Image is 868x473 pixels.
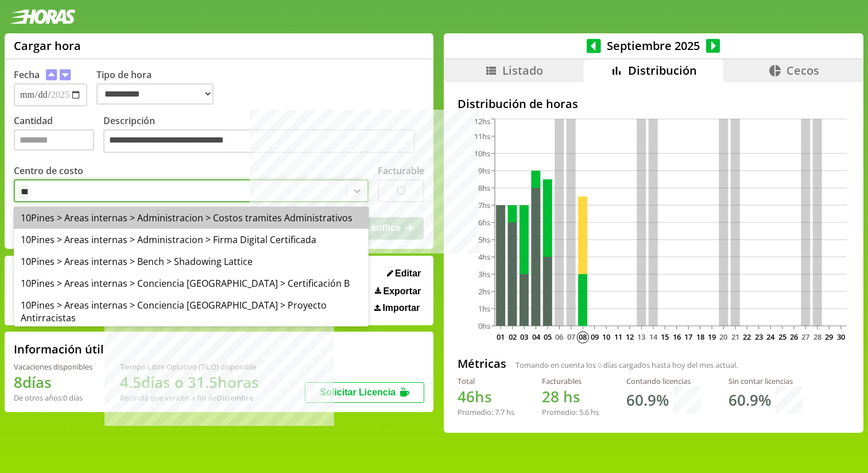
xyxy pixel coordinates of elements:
[478,217,490,228] tspan: 6hs
[14,362,92,372] div: Vacaciones disponibles
[478,321,490,331] tspan: 0hs
[9,9,76,24] img: logotipo
[14,38,81,53] h1: Cargar hora
[96,68,223,106] label: Tipo de hora
[542,407,599,417] div: Promedio: hs
[673,332,681,342] text: 16
[478,200,490,210] tspan: 7hs
[601,38,706,53] span: Septiembre 2025
[598,360,602,370] span: 6
[591,332,599,342] text: 09
[495,407,505,417] span: 7.7
[383,286,421,297] span: Exportar
[478,234,490,245] tspan: 5hs
[478,183,490,193] tspan: 8hs
[542,376,599,386] div: Facturables
[628,63,697,78] span: Distribución
[120,372,259,393] h1: 4.5 días o 31.5 horas
[708,332,716,342] text: 19
[532,332,540,342] text: 04
[14,393,92,403] div: De otros años: 0 días
[474,131,490,141] tspan: 11hs
[458,96,850,111] h2: Distribución de horas
[14,68,40,81] label: Fecha
[103,129,415,153] textarea: Descripción
[602,332,610,342] text: 10
[743,332,751,342] text: 22
[14,164,83,177] label: Centro de costo
[626,390,669,410] h1: 60.9 %
[502,63,543,78] span: Listado
[731,332,739,342] text: 21
[14,207,369,229] div: 10Pines > Areas internas > Administracion > Costos tramites Administrativos
[696,332,704,342] text: 18
[790,332,798,342] text: 26
[813,332,821,342] text: 28
[96,83,214,105] select: Tipo de hora
[458,386,514,407] h1: hs
[837,332,845,342] text: 30
[305,382,424,403] button: Solicitar Licencia
[382,303,420,313] span: Importar
[614,332,622,342] text: 11
[458,386,475,407] span: 46
[14,341,104,357] h2: Información útil
[14,129,94,151] input: Cantidad
[474,148,490,159] tspan: 10hs
[825,332,833,342] text: 29
[516,360,738,370] span: Tomando en cuenta los días cargados hasta hoy del mes actual.
[579,407,589,417] span: 5.6
[542,386,559,407] span: 28
[684,332,692,342] text: 17
[478,252,490,262] tspan: 4hs
[509,332,517,342] text: 02
[661,332,669,342] text: 15
[626,332,634,342] text: 12
[14,294,369,329] div: 10Pines > Areas internas > Conciencia [GEOGRAPHIC_DATA] > Proyecto Antirracistas
[478,286,490,297] tspan: 2hs
[14,251,369,272] div: 10Pines > Areas internas > Bench > Shadowing Lattice
[478,166,490,176] tspan: 9hs
[458,356,506,371] h2: Métricas
[766,332,775,342] text: 24
[14,114,103,156] label: Cantidad
[555,332,563,342] text: 06
[371,286,424,297] button: Exportar
[719,332,727,342] text: 20
[14,272,369,294] div: 10Pines > Areas internas > Conciencia [GEOGRAPHIC_DATA] > Certificación B
[478,269,490,279] tspan: 3hs
[567,332,575,342] text: 07
[320,387,396,397] span: Solicitar Licencia
[778,332,786,342] text: 25
[216,393,253,403] b: Diciembre
[378,164,424,177] label: Facturable
[637,332,645,342] text: 13
[458,407,514,417] div: Promedio: hs
[497,332,505,342] text: 01
[120,362,259,372] div: Tiempo Libre Optativo (TiLO) disponible
[383,268,425,279] button: Editar
[579,332,587,342] text: 08
[520,332,528,342] text: 03
[474,116,490,126] tspan: 12hs
[755,332,763,342] text: 23
[14,372,92,393] h1: 8 días
[728,376,803,386] div: Sin contar licencias
[649,332,658,342] text: 14
[728,390,771,410] h1: 60.9 %
[542,386,599,407] h1: hs
[120,393,259,403] div: Recordá que vencen a fin de
[801,332,809,342] text: 27
[103,114,424,156] label: Descripción
[458,376,514,386] div: Total
[626,376,701,386] div: Contando licencias
[478,303,490,314] tspan: 1hs
[395,268,421,279] span: Editar
[786,63,819,78] span: Cecos
[14,229,369,251] div: 10Pines > Areas internas > Administracion > Firma Digital Certificada
[544,332,552,342] text: 05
